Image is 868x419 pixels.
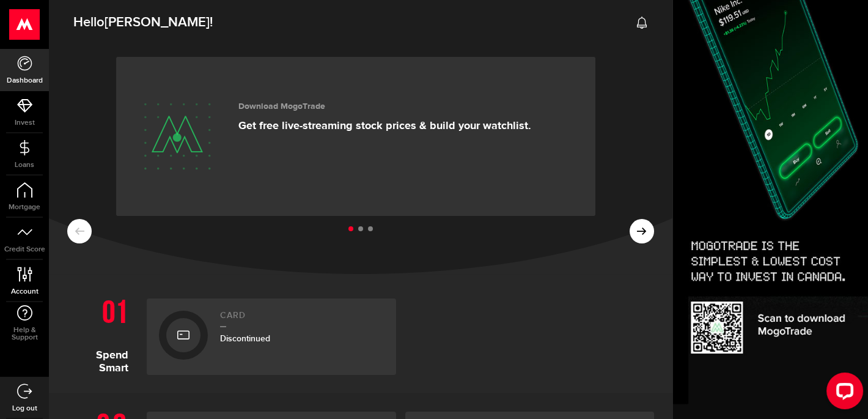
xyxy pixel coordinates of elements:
[238,102,531,112] h3: Download MogoTrade
[238,119,531,133] p: Get free live-streaming stock prices & build your watchlist.
[67,292,138,375] h1: Spend Smart
[73,10,213,35] span: Hello !
[220,311,384,327] h2: Card
[817,368,868,419] iframe: LiveChat chat widget
[116,57,595,216] a: Download MogoTrade Get free live-streaming stock prices & build your watchlist.
[147,298,396,375] a: CardDiscontinued
[220,333,270,344] span: Discontinued
[105,14,210,31] span: [PERSON_NAME]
